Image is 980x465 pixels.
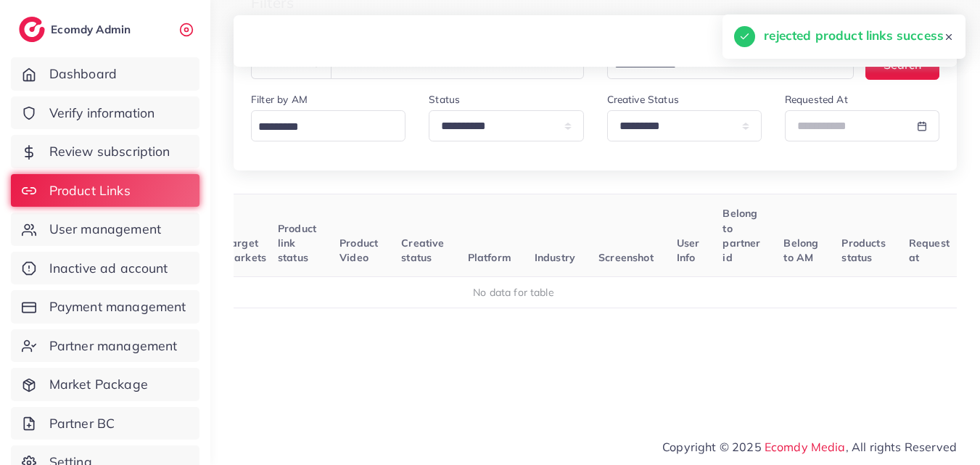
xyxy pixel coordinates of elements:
span: Verify information [49,104,155,123]
span: Target markets [225,236,266,264]
span: Platform [468,251,511,264]
span: Request at [909,236,950,264]
span: Partner BC [49,414,115,433]
span: Partner management [49,337,178,355]
h2: Ecomdy Admin [51,22,134,36]
a: Partner BC [11,407,199,440]
span: User management [49,220,161,239]
label: Requested At [785,92,848,107]
input: Search for option [253,116,397,139]
span: Industry [535,251,575,264]
a: User management [11,213,199,246]
a: Payment management [11,290,199,324]
span: Product link status [278,222,316,265]
span: Inactive ad account [49,259,168,278]
span: Payment management [49,297,186,316]
span: Dashboard [49,65,117,83]
label: Creative Status [607,92,679,107]
span: Belong to AM [783,236,818,264]
a: Inactive ad account [11,252,199,285]
a: Review subscription [11,135,199,168]
a: Ecomdy Media [765,440,846,454]
h5: rejected product links success [764,26,944,45]
span: Creative status [401,236,444,264]
span: Product Video [339,236,378,264]
span: , All rights Reserved [846,438,957,456]
a: Partner management [11,329,199,363]
div: No data for table [74,285,954,300]
span: User Info [677,236,700,264]
span: Product Links [49,181,131,200]
span: Market Package [49,375,148,394]
span: Copyright © 2025 [662,438,957,456]
a: logoEcomdy Admin [19,17,134,42]
img: logo [19,17,45,42]
a: Verify information [11,96,199,130]
span: Review subscription [49,142,170,161]
span: Screenshot [598,251,654,264]
a: Market Package [11,368,199,401]
div: Search for option [251,110,405,141]
a: Product Links [11,174,199,207]
label: Status [429,92,460,107]
span: Products status [841,236,885,264]
label: Filter by AM [251,92,308,107]
span: Belong to partner id [722,207,760,264]
a: Dashboard [11,57,199,91]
